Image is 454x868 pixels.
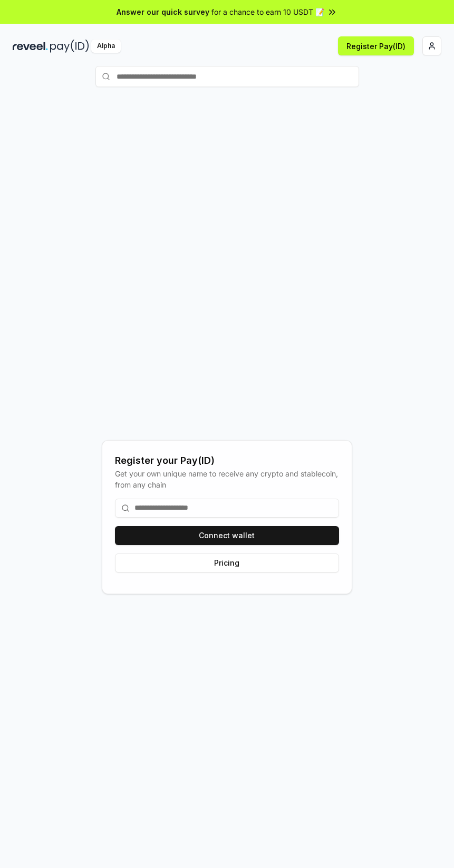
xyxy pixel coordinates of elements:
div: Get your own unique name to receive any crypto and stablecoin, from any chain [115,468,339,490]
span: Answer our quick survey [117,6,210,17]
div: Register your Pay(ID) [115,453,339,468]
span: for a chance to earn 10 USDT 📝 [212,6,325,17]
button: Register Pay(ID) [338,36,414,55]
img: reveel_dark [13,40,48,53]
button: Connect wallet [115,526,339,545]
button: Pricing [115,554,339,573]
img: pay_id [50,40,89,53]
div: Alpha [91,40,121,53]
